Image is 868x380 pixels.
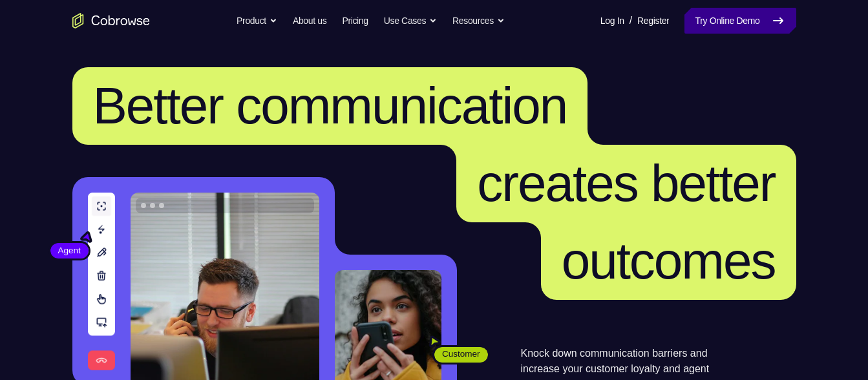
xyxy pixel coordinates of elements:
[452,8,505,34] button: Resources
[293,8,326,34] a: About us
[342,8,368,34] a: Pricing
[93,77,567,134] span: Better communication
[684,8,796,34] a: Try Online Demo
[630,13,632,28] span: /
[384,8,437,34] button: Use Cases
[600,8,624,34] a: Log In
[477,154,775,212] span: creates better
[562,232,776,290] span: outcomes
[637,8,669,34] a: Register
[72,13,150,28] a: Go to the home page
[237,8,277,34] button: Product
